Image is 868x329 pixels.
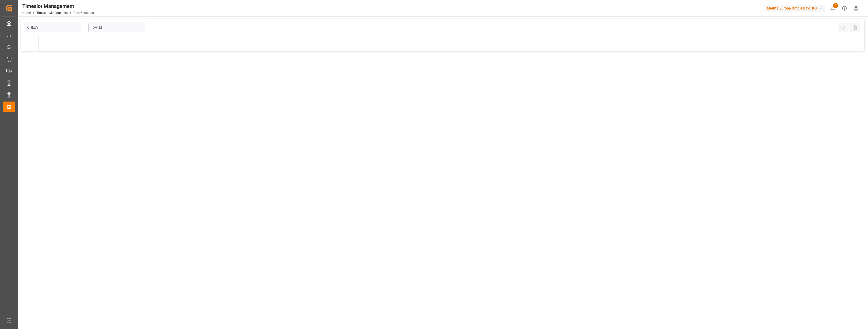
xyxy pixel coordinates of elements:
[833,3,838,8] span: 6
[22,11,31,15] a: Home
[827,3,839,14] button: show 6 new notifications
[36,11,68,15] a: Timeslot Management
[88,23,145,32] input: DD-MM-YYYY
[839,3,850,14] button: Help Center
[765,5,825,12] div: Melitta Europa GmbH & Co. KG
[22,2,94,10] div: Timeslot Management
[24,23,81,32] input: Type to search/select
[765,3,827,13] button: Melitta Europa GmbH & Co. KG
